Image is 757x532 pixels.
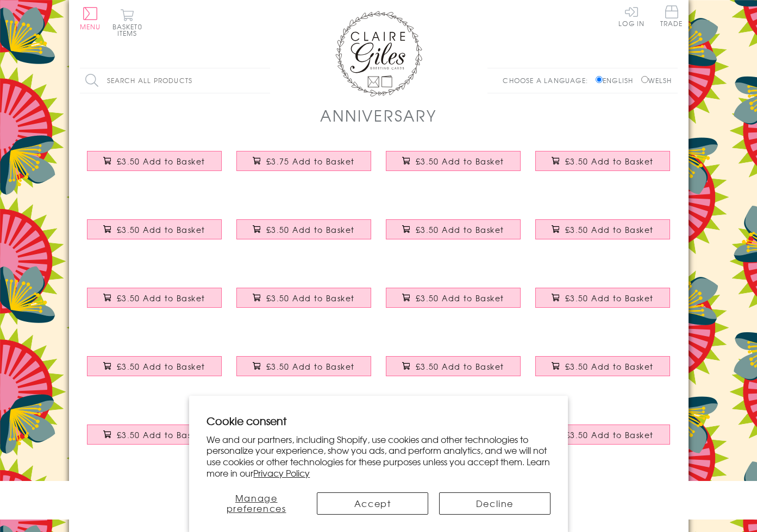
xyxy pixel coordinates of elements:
[117,156,205,167] span: £3.50 Add to Basket
[80,143,229,189] a: Wedding Card, Mr & Mrs Awesome, blue block letters, with gold foil £3.50 Add to Basket
[379,211,528,258] a: Wedding Card, Flowers, Mum and Step Dad Happy Anniversary £3.50 Add to Basket
[379,348,528,395] a: Wedding Card, Dots, Pearl Wedding Anniversary £3.50 Add to Basket
[386,356,521,376] button: £3.50 Add to Basket
[80,211,229,258] a: Wife Wedding Anniverary Card, Pink Heart, fabric butterfly Embellished £3.50 Add to Basket
[565,224,654,235] span: £3.50 Add to Basket
[386,288,521,308] button: £3.50 Add to Basket
[117,22,142,38] span: 0 items
[317,492,428,515] button: Accept
[379,143,528,189] a: Wedding Card, Heart, Happy Anniversary, embellished with a fabric butterfly £3.50 Add to Basket
[266,156,355,167] span: £3.75 Add to Basket
[236,356,371,376] button: £3.50 Add to Basket
[80,280,229,326] a: Wedding Anniversary Card, son and daughter-in-law, fabric butterfly embellished £3.50 Add to Basket
[386,219,521,239] button: £3.50 Add to Basket
[528,280,678,326] a: 10th Wedding Anniversary Card, Congratulations, fabric butterfly Embellished £3.50 Add to Basket
[528,416,678,463] a: Wedding Card, Gold Flowers, Golden Wedding Anniversary £3.50 Add to Basket
[266,293,355,303] span: £3.50 Add to Basket
[335,11,422,97] img: Claire Giles Greetings Cards
[117,224,205,235] span: £3.50 Add to Basket
[618,5,645,27] a: Log In
[80,7,101,30] button: Menu
[565,429,654,440] span: £3.50 Add to Basket
[229,280,379,326] a: 1st Wedding Anniversary Card, Silver Heart, fabric butterfly Embellished £3.50 Add to Basket
[207,413,550,428] h2: Cookie consent
[535,151,670,171] button: £3.50 Add to Basket
[87,356,222,376] button: £3.50 Add to Basket
[535,219,670,239] button: £3.50 Add to Basket
[596,75,639,85] label: English
[229,348,379,395] a: Silver Wedding Anniversary Card, Silver Heart, fabric butterfly Embellished £3.50 Add to Basket
[379,280,528,326] a: 5th Wedding Anniversary Card, Congratulations, fabric butterfly Embellished £3.50 Add to Basket
[416,293,504,303] span: £3.50 Add to Basket
[535,425,670,445] button: £3.50 Add to Basket
[528,211,678,258] a: Wedding Anniversary Card, Daughter and Son-in-law, fabric butterfly Embellished £3.50 Add to Basket
[80,68,270,93] input: Search all products
[87,288,222,308] button: £3.50 Add to Basket
[439,492,550,515] button: Decline
[80,348,229,395] a: Wedding Card, Flowers, Silver Wedding Anniversary £3.50 Add to Basket
[565,361,654,372] span: £3.50 Add to Basket
[528,143,678,189] a: Wedding Card, Heart, Beautiful Wife Anniversary £3.50 Add to Basket
[87,219,222,239] button: £3.50 Add to Basket
[641,75,672,85] label: Welsh
[416,361,504,372] span: £3.50 Add to Basket
[229,143,379,189] a: Wedding Card, Flower Circle, Happy Anniversary, Embellished with pompoms £3.75 Add to Basket
[236,288,371,308] button: £3.50 Add to Basket
[320,104,436,126] h1: Anniversary
[660,5,683,29] a: Trade
[207,434,550,479] p: We and our partners, including Shopify, use cookies and other technologies to personalize your ex...
[117,361,205,372] span: £3.50 Add to Basket
[236,219,371,239] button: £3.50 Add to Basket
[416,224,504,235] span: £3.50 Add to Basket
[596,76,603,83] input: English
[80,22,101,31] span: Menu
[229,211,379,258] a: Husband Wedding Anniversary Card, Blue Heart, Embellished with a padded star £3.50 Add to Basket
[416,156,504,167] span: £3.50 Add to Basket
[386,151,521,171] button: £3.50 Add to Basket
[87,425,222,445] button: £3.50 Add to Basket
[87,151,222,171] button: £3.50 Add to Basket
[253,466,310,479] a: Privacy Policy
[266,224,355,235] span: £3.50 Add to Basket
[117,293,205,303] span: £3.50 Add to Basket
[565,156,654,167] span: £3.50 Add to Basket
[641,76,648,83] input: Welsh
[535,288,670,308] button: £3.50 Add to Basket
[80,416,229,463] a: Wedding Card, Hearts, Ruby Wedding Anniversary £3.50 Add to Basket
[528,348,678,395] a: Wedding Card, Gold Heart, Congratulations on your pearl Anniversary £3.50 Add to Basket
[117,429,205,440] span: £3.50 Add to Basket
[236,151,371,171] button: £3.75 Add to Basket
[503,75,593,85] p: Choose a language:
[112,9,142,36] button: Basket0 items
[535,356,670,376] button: £3.50 Add to Basket
[227,491,286,515] span: Manage preferences
[565,293,654,303] span: £3.50 Add to Basket
[207,492,306,515] button: Manage preferences
[259,68,270,93] input: Search
[266,361,355,372] span: £3.50 Add to Basket
[660,5,683,27] span: Trade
